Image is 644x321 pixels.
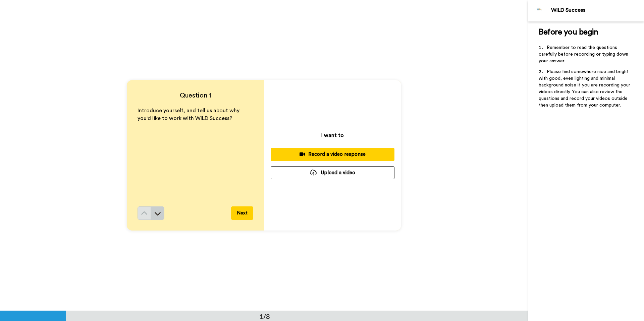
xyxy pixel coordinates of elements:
[532,3,548,19] img: Profile Image
[551,7,644,13] div: WILD Success
[276,151,389,158] div: Record a video response
[138,108,241,121] span: Introduce yourself, and tell us about why you'd like to work with WILD Success?
[321,131,344,139] p: I want to
[539,28,598,36] span: Before you begin
[271,148,394,161] button: Record a video response
[138,91,253,100] h4: Question 1
[271,166,394,179] button: Upload a video
[539,45,630,63] span: Remember to read the questions carefully before recording or typing down your answer.
[231,206,253,220] button: Next
[249,312,281,321] div: 1/8
[539,69,632,108] span: Please find somewhere nice and bright with good, even lighting and minimal background noise if yo...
